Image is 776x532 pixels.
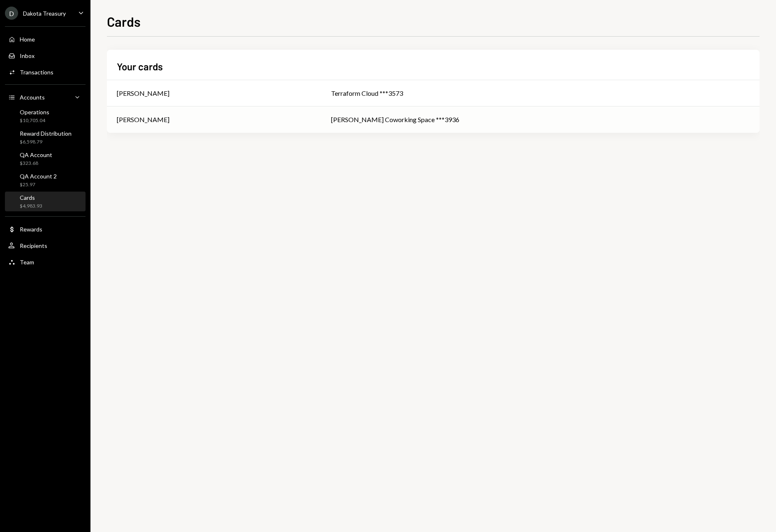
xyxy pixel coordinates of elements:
[107,13,141,30] h1: Cards
[5,90,86,104] a: Accounts
[20,139,72,146] div: $6,598.79
[331,115,750,125] div: [PERSON_NAME] Coworking Space ***3936
[20,242,47,249] div: Recipients
[5,170,86,190] a: QA Account 2$25.97
[5,238,86,253] a: Recipients
[5,65,86,79] a: Transactions
[331,88,750,98] div: Terraform Cloud ***3573
[20,151,52,158] div: QA Account
[20,203,42,210] div: $4,983.93
[20,173,57,180] div: QA Account 2
[20,226,42,233] div: Rewards
[5,7,18,20] div: D
[5,48,86,63] a: Inbox
[5,106,86,126] a: Operations$10,705.04
[117,115,169,125] div: [PERSON_NAME]
[5,192,86,211] a: Cards$4,983.93
[117,88,169,98] div: [PERSON_NAME]
[5,254,86,269] a: Team
[5,149,86,169] a: QA Account$323.68
[23,10,66,17] div: Dakota Treasury
[5,222,86,236] a: Rewards
[20,109,49,116] div: Operations
[20,194,42,201] div: Cards
[20,259,34,266] div: Team
[20,130,72,137] div: Reward Distribution
[5,127,86,147] a: Reward Distribution$6,598.79
[20,160,52,167] div: $323.68
[20,69,53,76] div: Transactions
[117,60,163,73] h2: Your cards
[20,94,45,101] div: Accounts
[20,181,57,188] div: $25.97
[5,32,86,46] a: Home
[20,36,35,43] div: Home
[20,52,35,59] div: Inbox
[20,117,49,124] div: $10,705.04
